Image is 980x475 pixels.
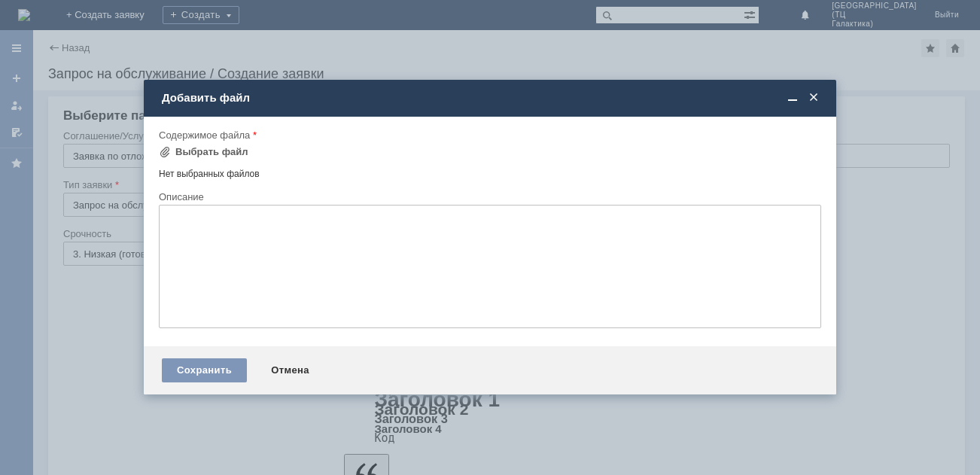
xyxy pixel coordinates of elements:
[162,91,821,105] div: Добавить файл
[6,6,220,18] div: удалите пожалуйста отложенный чек
[159,130,818,140] div: Содержимое файла
[159,192,818,202] div: Описание
[159,163,821,180] div: Нет выбранных файлов
[785,91,800,105] span: Свернуть (Ctrl + M)
[806,91,821,105] span: Закрыть
[175,146,248,158] div: Выбрать файл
